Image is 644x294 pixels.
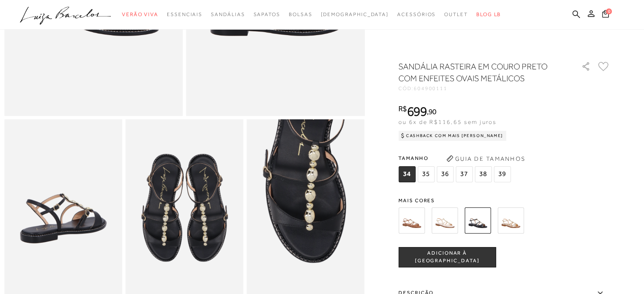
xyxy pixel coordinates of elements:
span: Mais cores [398,198,610,203]
a: noSubCategoriesText [397,7,436,22]
span: Outlet [444,11,468,17]
span: 39 [494,166,511,182]
img: SANDÁLIA RASTEIRA EM COURO OFF WHITE COM ENFEITES OVAIS METÁLICOS [431,207,458,234]
span: Bolsas [289,11,312,17]
a: noSubCategoriesText [122,7,158,22]
img: SANDÁLIA RASTEIRA EM COURO PRETO COM ENFEITES OVAIS METÁLICOS [464,207,491,234]
h1: SANDÁLIA RASTEIRA EM COURO PRETO COM ENFEITES OVAIS METÁLICOS [398,60,557,84]
img: SANDÁLIA RASTEIRA EM COURO CARAMELO COM ENFEITES OVAIS METÁLICOS [398,207,425,234]
span: 36 [437,166,453,182]
div: CÓD: [398,86,568,91]
span: 35 [417,166,434,182]
span: 90 [428,107,437,116]
span: Tamanho [398,152,513,165]
img: SANDÁLIA RASTEIRA METALIZADA OURO COM ENFEITES OVAIS METÁLICOS [498,207,524,234]
a: noSubCategoriesText [253,7,280,22]
button: Guia de Tamanhos [443,152,528,165]
button: ADICIONAR À [GEOGRAPHIC_DATA] [398,247,496,267]
span: Acessórios [397,11,436,17]
a: noSubCategoriesText [289,7,312,22]
span: 37 [456,166,473,182]
span: 34 [398,166,415,182]
i: R$ [398,105,407,113]
span: Essenciais [167,11,202,17]
span: BLOG LB [476,11,501,17]
span: 604900111 [414,85,448,91]
span: Sapatos [253,11,280,17]
span: [DEMOGRAPHIC_DATA] [321,11,389,17]
span: Verão Viva [122,11,158,17]
span: ou 6x de R$116,65 sem juros [398,118,496,125]
div: Cashback com Mais [PERSON_NAME] [398,131,506,141]
span: 0 [606,8,612,14]
span: 699 [407,104,427,119]
span: ADICIONAR À [GEOGRAPHIC_DATA] [399,250,495,264]
span: Sandálias [211,11,245,17]
a: noSubCategoriesText [211,7,245,22]
a: BLOG LB [476,7,501,22]
span: 38 [475,166,492,182]
i: , [427,108,437,115]
button: 0 [600,9,611,21]
a: noSubCategoriesText [444,7,468,22]
a: noSubCategoriesText [167,7,202,22]
a: noSubCategoriesText [321,7,389,22]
